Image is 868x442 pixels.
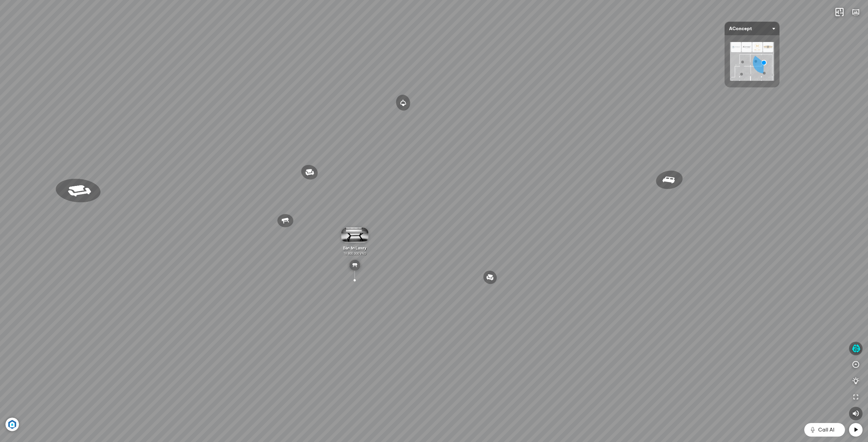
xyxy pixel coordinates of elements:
span: AConcept [729,22,775,35]
img: table_YREKD739JCN6.svg [349,260,360,271]
img: AConcept_CTMHTJT2R6E4.png [730,42,774,81]
button: Call AI [804,423,845,437]
span: Bàn ăn Laxey [343,246,367,250]
img: Artboard_6_4x_1_F4RHW9YJWHU.jpg [5,418,19,431]
span: Call AI [818,426,834,434]
img: B_n__n_Laxey_MJ44WFGC27CD.gif [341,228,368,243]
span: 18.800.000 VND [343,251,366,255]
